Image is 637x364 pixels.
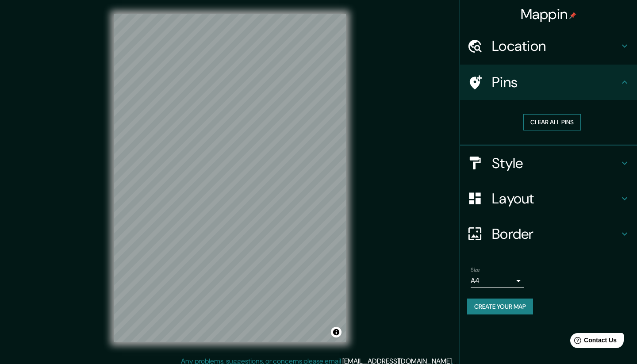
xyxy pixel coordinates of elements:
[492,190,619,207] h4: Layout
[471,274,524,288] div: A4
[467,299,533,315] button: Create your map
[558,330,627,354] iframe: Help widget launcher
[523,114,581,130] button: Clear all pins
[492,37,619,55] h4: Location
[492,225,619,243] h4: Border
[460,65,637,100] div: Pins
[569,12,576,19] img: pin-icon.png
[492,154,619,172] h4: Style
[460,181,637,216] div: Layout
[471,266,480,273] label: Size
[492,73,619,91] h4: Pins
[460,216,637,252] div: Border
[460,146,637,181] div: Style
[114,14,346,342] canvas: Map
[521,5,577,23] h4: Mappin
[460,28,637,64] div: Location
[331,327,342,337] button: Toggle attribution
